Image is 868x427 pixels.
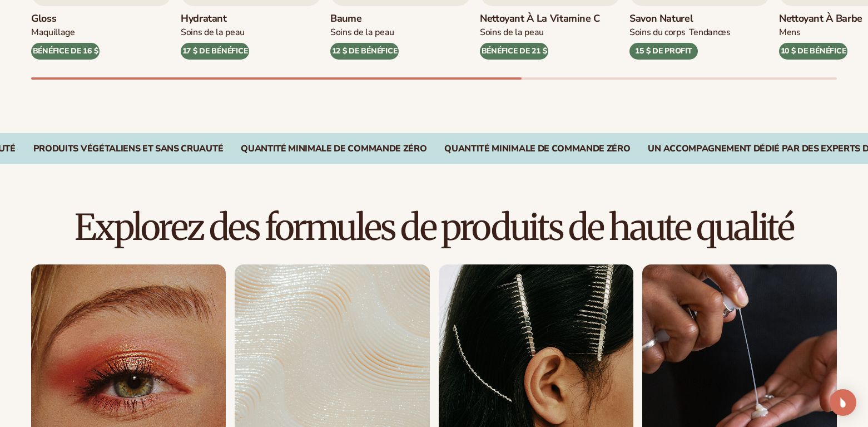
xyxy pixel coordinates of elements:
div: Soins de la peau [480,27,544,38]
div: 12 $ DE BÉNÉFICE [330,43,399,60]
div: 15 $ DE PROFIT [629,43,698,60]
div: Mens [779,27,801,38]
h3: Gloss [31,13,100,25]
div: SOINS DU CORPS [629,27,686,38]
div: 17 $ DE BÉNÉFICE [181,43,249,60]
div: BÉNÉFICE DE 21 $ [480,43,548,60]
h3: Hydratant [181,13,249,25]
div: Produits végétaliens et sans cruauté [33,144,223,154]
div: MAQUILLAGE [31,27,75,38]
div: 10 $ DE BÉNÉFICE [779,43,847,60]
div: BÉNÉFICE DE 16 $ [31,43,100,60]
h2: Explorez des formules de produits de haute qualité [31,209,837,246]
h3: Baume [330,13,399,25]
h3: Nettoyant à barbe [779,13,862,25]
div: TENDANCES [689,27,731,38]
div: Quantité minimale de commande zéro [444,144,630,154]
div: Quantité minimale de commande zéro [241,144,426,154]
div: Ouvrez Intercom Messenger [830,389,856,416]
div: SOINS DE LA PEAU [181,27,245,38]
h3: Nettoyant à la vitamine C [480,13,600,25]
h3: Savon naturel [629,13,731,25]
div: SOINS DE LA PEAU [330,27,394,38]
